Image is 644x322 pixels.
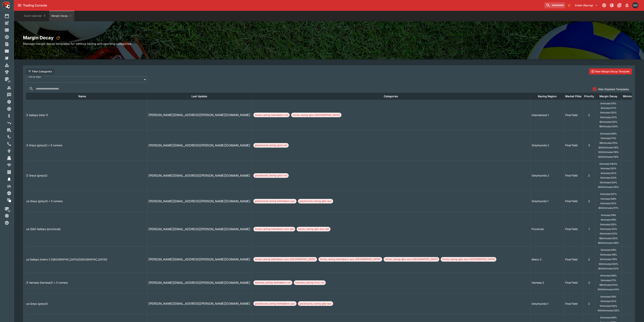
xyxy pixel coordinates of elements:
ul: 6000 minutes: 116 % [596,154,620,159]
div: System Settings [5,214,15,218]
ul: 3 minutes: 117 % [596,106,620,110]
ul: 5 minutes: 111 % [596,136,620,141]
ul: 300 minutes: 120 % [596,262,620,266]
ul: 10000 minutes: 125 % [596,308,620,313]
span: Name [74,94,90,99]
ul: 0 minutes: 115 % [596,101,620,106]
p: NZ Greys (greys2) < 5 runners [24,143,62,147]
div: Providers [7,149,17,153]
p: 2025-02-17 17:47:55 +10:00 [148,143,250,148]
td: Harness 2 [530,272,564,293]
div: Active User Sessions [7,85,17,90]
div: Meetings [5,28,15,32]
p: Aus Gallops (metro 3 [GEOGRAPHIC_DATA]/[GEOGRAPHIC_DATA]) [24,257,107,261]
p: 2024-09-22 10:42:36 +10:00 [148,257,250,262]
p: 2024-10-11 10:48:09 +10:00 [148,113,250,117]
ul: 5 minutes: 121 % [596,299,620,304]
td: International 1 [530,100,564,130]
div: Retail Meetings [7,156,17,160]
div: Futures [5,35,15,39]
ul: 5 minutes: 120 % [596,110,620,115]
div: Tournaments [5,70,15,74]
div: On Call [7,142,17,146]
ul: 10000 minutes: 114 % [596,287,620,292]
ul: 180 minutes: 124 % [596,124,620,129]
span: greyhound_racing-gbs-aus [298,199,333,203]
div: Alerts [7,177,17,181]
ul: 10 minutes: 121 % [596,115,620,119]
span: horse_racing-gbs-[GEOGRAPHIC_DATA] [291,113,341,117]
ul: 5 minutes: 111 % [596,278,620,282]
img: PriceKinetics Logo [1,1,10,10]
span: greyhound_racing-grnz-nzl [253,174,289,177]
ul: 180 minutes: 114 % [596,283,620,287]
td: 2 [583,191,595,212]
div: User Price Audit [7,135,17,139]
p: 2025-02-17 17:47:39 +10:00 [148,173,250,178]
div: Localisations [7,191,17,195]
td: Final Field [564,160,583,191]
ul: 0 minutes: 106 % [596,315,620,320]
ul: 1 minutes: 108 % [596,196,620,201]
p: Aus (Qld) Gallops (provincial) [24,227,61,231]
td: Greyhounds 1 [530,293,564,314]
td: 2 [583,160,595,191]
ul: 0 minutes: 108 % [596,131,620,136]
ul: 10 minutes: 122 % [596,227,620,231]
ul: 8000 minutes: 121 % [596,266,620,271]
p: 2024-09-17 09:18:24 +10:00 [148,227,250,231]
button: Select Tenant [573,2,600,8]
p: 2025-06-24 12:08:08 +10:00 [148,301,250,306]
button: Documentation [616,2,623,9]
ul: 0 minutes: 118.5 % [596,162,620,166]
td: Final Field [564,191,583,212]
div: Margin Decay [7,121,17,125]
button: Event Calendar [22,11,48,21]
div: Infrastructure [5,206,15,211]
p: Aus Greys (greys1) [24,302,48,306]
button: refresh [55,35,61,41]
button: Connected to PK [601,2,608,9]
ul: 60 minutes: 122 % [596,120,620,124]
td: 2 [583,100,595,130]
ul: 8000 minutes: 126 % [596,241,620,245]
ul: 3 minutes: 116 % [596,248,620,252]
ul: 3 minutes: 119 % [596,218,620,222]
ul: 6000 minutes: 125 % [596,185,620,189]
ul: 0 minutes: 107 % [596,192,620,196]
div: Auto Roll [7,100,17,104]
button: No Bookmarks [566,2,572,8]
div: Trading Console [23,3,543,7]
div: Nexus Entities [5,56,15,60]
th: Last Update [147,93,251,100]
p: Aus Greys (greys1) < 5 runners [24,199,63,203]
button: Notifications [624,2,630,9]
td: Greyhounds 1 [530,191,564,212]
span: harness_racing-hrnz-nzl [294,281,326,285]
span: horse_racing-gbs-aus-qld [297,227,330,231]
td: Final Field [564,247,583,272]
button: Margin Decay [49,11,74,21]
ul: 1 minutes: 118 % [596,213,620,218]
th: Market Filter [564,93,583,100]
ul: 180 minutes: 125 % [596,236,620,241]
th: Margin Decay [595,93,622,100]
ul: 20 minutes: 119 % [596,257,620,262]
div: Announcements [7,93,17,97]
ul: 8000 minutes: 111 % [596,206,620,210]
ul: 20 minutes: 123 % [596,231,620,236]
ul: 10 minutes: 124 % [596,180,620,185]
span: horse_racing-gbs-aus-[GEOGRAPHIC_DATA] [384,257,439,261]
td: Final Field [564,293,583,314]
div: Sources [7,163,17,167]
ul: 10 minutes: 118 % [596,252,620,257]
span: greyhound_racing-gbs-aus [298,302,333,306]
span: horse_racing-betmakers-aus-[GEOGRAPHIC_DATA] [318,257,382,261]
td: Greyhounds 2 [530,130,564,160]
td: Final Field [564,212,583,247]
ul: 3000 minutes: 116 % [596,145,620,150]
td: 1 [583,212,595,247]
p: 2025-06-10 09:34:35 +10:00 [148,199,250,203]
td: Final Field [564,100,583,130]
th: Racing Region [530,93,564,100]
